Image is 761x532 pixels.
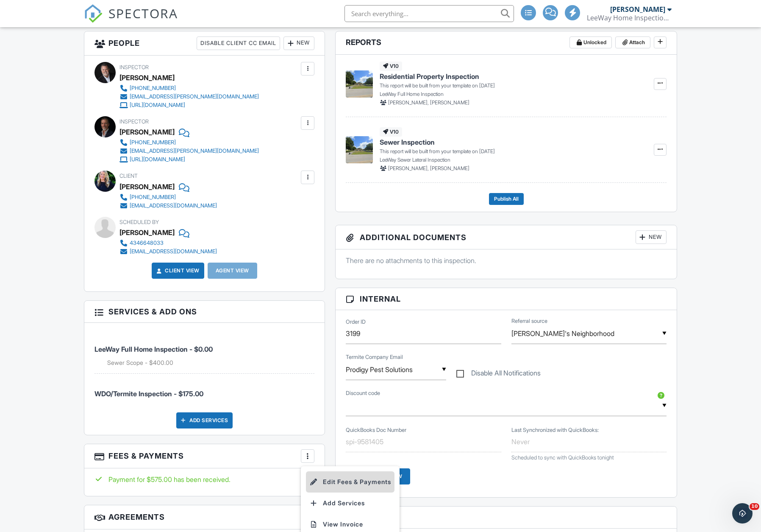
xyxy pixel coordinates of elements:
[119,180,175,193] div: [PERSON_NAME]
[176,412,233,428] div: Add Services
[346,426,406,434] label: QuickBooks Doc Number
[119,71,175,84] div: [PERSON_NAME]
[84,4,103,23] img: The Best Home Inspection Software - Spectora
[119,247,217,256] a: [EMAIL_ADDRESS][DOMAIN_NAME]
[119,84,259,92] a: [PHONE_NUMBER]
[94,389,203,398] span: WDO/Termite Inspection - $175.00
[84,11,178,29] a: SPECTORA
[84,505,325,529] h3: Agreements
[130,248,217,255] div: [EMAIL_ADDRESS][DOMAIN_NAME]
[84,444,325,468] h3: Fees & Payments
[84,301,325,323] h3: Services & Add ons
[119,155,259,164] a: [URL][DOMAIN_NAME]
[84,31,325,56] h3: People
[346,389,380,397] label: Discount code
[119,193,217,202] a: [PHONE_NUMBER]
[346,318,366,326] label: Order ID
[130,93,259,100] div: [EMAIL_ADDRESS][PERSON_NAME][DOMAIN_NAME]
[130,85,176,92] div: [PHONE_NUMBER]
[119,92,259,101] a: [EMAIL_ADDRESS][PERSON_NAME][DOMAIN_NAME]
[511,426,599,434] label: Last Synchronized with QuickBooks:
[456,369,541,380] label: Disable All Notifications
[610,5,665,14] div: [PERSON_NAME]
[336,288,677,310] h3: Internal
[119,239,217,247] a: 4346648033
[119,202,217,210] a: [EMAIL_ADDRESS][DOMAIN_NAME]
[750,503,759,510] span: 10
[119,219,159,225] span: Scheduled By
[130,102,185,109] div: [URL][DOMAIN_NAME]
[636,230,667,244] div: New
[130,139,176,146] div: [PHONE_NUMBER]
[119,101,259,109] a: [URL][DOMAIN_NAME]
[587,14,672,22] div: LeeWay Home Inspection LLC
[336,225,677,249] h3: Additional Documents
[119,64,149,70] span: Inspector
[94,345,213,353] span: LeeWay Full Home Inspection - $0.00
[732,503,753,524] iframe: Intercom live chat
[155,266,200,275] a: Client View
[119,226,175,239] div: [PERSON_NAME]
[119,126,175,138] div: [PERSON_NAME]
[511,454,614,461] span: Scheduled to sync with QuickBooks tonight
[119,173,138,179] span: Client
[130,156,185,163] div: [URL][DOMAIN_NAME]
[130,240,164,246] div: 4346648033
[108,4,178,22] span: SPECTORA
[94,475,314,484] div: Payment for $575.00 has been received.
[346,256,667,265] p: There are no attachments to this inspection.
[130,202,217,209] div: [EMAIL_ADDRESS][DOMAIN_NAME]
[119,138,259,147] a: [PHONE_NUMBER]
[130,194,176,201] div: [PHONE_NUMBER]
[119,118,149,125] span: Inspector
[197,36,280,50] div: Disable Client CC Email
[94,329,314,374] li: Service: LeeWay Full Home Inspection
[344,5,514,22] input: Search everything...
[511,317,547,325] label: Referral source
[336,507,677,529] h3: Notes
[119,147,259,155] a: [EMAIL_ADDRESS][PERSON_NAME][DOMAIN_NAME]
[94,374,314,405] li: Service: WDO/Termite Inspection
[283,36,314,50] div: New
[346,353,403,361] label: Termite Company Email
[130,148,259,154] div: [EMAIL_ADDRESS][PERSON_NAME][DOMAIN_NAME]
[107,358,314,367] li: Add on: Sewer Scope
